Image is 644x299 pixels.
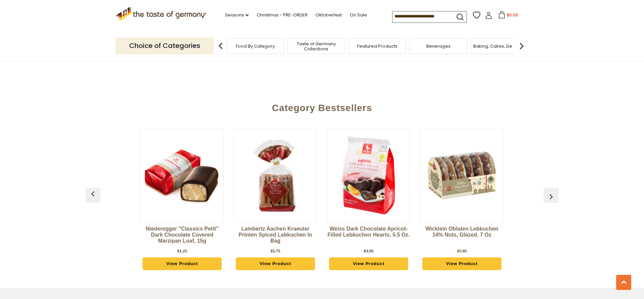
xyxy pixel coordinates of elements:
img: Weiss Dark Chocolate Apricot-Filled Lebkuchen Hearts, 5.5 oz. [327,134,410,217]
a: Wicklein Oblaten Lebkuchen 14% Nuts, Glazed, 7 oz [420,226,503,246]
a: View Product [236,257,315,270]
img: previous arrow [214,39,227,53]
div: $3.95 [364,248,373,254]
a: View Product [329,257,408,270]
a: Taste of Germany Collections [289,41,343,51]
a: Weiss Dark Chocolate Apricot-Filled Lebkuchen Hearts, 5.5 oz. [327,226,410,246]
img: previous arrow [546,191,556,202]
a: On Sale [350,11,367,19]
span: $0.00 [507,12,518,18]
p: Choice of Categories [116,38,214,54]
img: next arrow [515,39,528,53]
div: $5.95 [457,248,467,254]
img: Lambertz Aachen Kraeuter Printen Spiced Lebkuchen in Bag [234,134,317,217]
a: Food By Category [236,44,275,49]
button: $0.00 [494,11,522,21]
a: Seasons [225,11,249,19]
a: Featured Products [357,44,397,49]
a: View Product [422,257,501,270]
div: $5.75 [270,248,280,254]
a: Niederegger "Classics Petit" Dark Chocolate Covered Marzipan Loaf, 15g [141,226,224,246]
a: Beverages [426,44,450,49]
img: previous arrow [88,189,98,199]
a: View Product [143,257,222,270]
img: Wicklein Oblaten Lebkuchen 14% Nuts, Glazed, 7 oz [421,134,503,217]
div: Category Bestsellers [89,93,555,120]
a: Christmas - PRE-ORDER [257,11,308,19]
div: $1.25 [177,248,187,254]
a: Lambertz Aachen Kraeuter Printen Spiced Lebkuchen in Bag [234,226,317,246]
a: Baking, Cakes, Desserts [473,44,525,49]
a: Oktoberfest [316,11,342,19]
img: Niederegger [141,146,223,205]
